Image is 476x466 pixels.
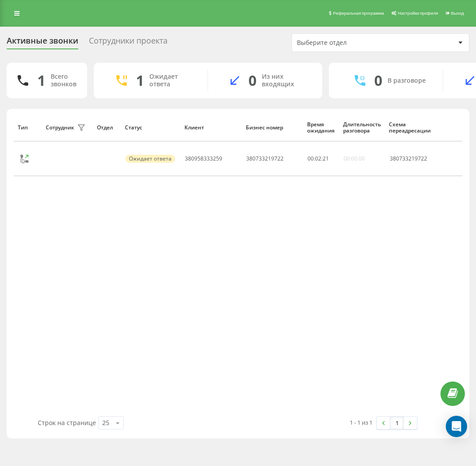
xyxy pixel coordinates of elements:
div: Бизнес номер [246,125,299,131]
div: Open Intercom Messenger [446,416,467,437]
div: Отдел [97,125,116,131]
div: Время ожидания [307,121,335,134]
div: Клиент [184,125,237,131]
a: 1 [390,417,404,429]
div: 1 [37,72,45,89]
div: 25 [102,418,109,427]
div: Из них входящих [262,73,309,88]
div: Всего звонков [51,73,76,88]
span: 21 [323,155,329,162]
span: Выход [451,11,464,16]
div: Схема переадресации [389,121,431,134]
div: В разговоре [388,77,426,84]
span: Строк на странице [38,418,96,427]
div: 380733219722 [390,156,430,162]
span: Настройки профиля [398,11,438,16]
span: 02 [315,155,321,162]
div: Ожидает ответа [149,73,194,88]
div: Ожидает ответа [125,155,175,163]
div: Статус [125,125,176,131]
div: Сотрудник [46,125,74,131]
div: 380958333259 [185,156,222,162]
div: Активные звонки [7,36,78,50]
div: Выберите отдел [297,39,403,47]
div: 1 - 1 из 1 [350,418,372,427]
div: Длительность разговора [343,121,381,134]
div: : : [308,156,329,162]
div: 0 [248,72,256,89]
span: 00 [308,155,314,162]
div: 00:00:00 [344,156,365,162]
div: Сотрудники проекта [89,36,168,50]
div: 1 [136,72,144,89]
span: Реферальная программа [333,11,384,16]
div: 380733219722 [246,156,284,162]
div: Тип [18,125,37,131]
div: 0 [374,72,382,89]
